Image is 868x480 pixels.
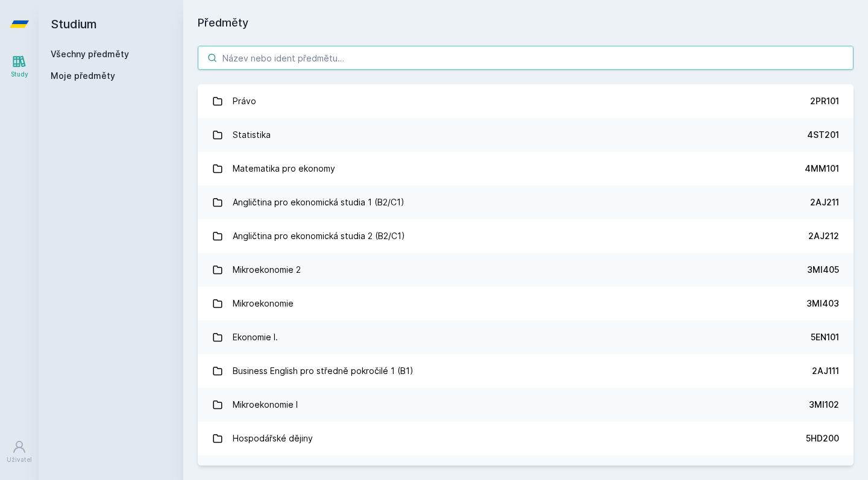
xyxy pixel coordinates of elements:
div: Business English pro středně pokročilé 1 (B1) [233,359,414,383]
div: 5HD200 [806,432,839,444]
div: 2AJ111 [812,365,839,377]
a: Angličtina pro ekonomická studia 1 (B2/C1) 2AJ211 [198,185,854,219]
a: Angličtina pro ekonomická studia 2 (B2/C1) 2AJ212 [198,219,854,253]
div: 2AJ211 [810,196,839,208]
a: Study [2,48,36,85]
span: Moje předměty [51,70,115,82]
a: Statistika 4ST201 [198,118,854,152]
a: Matematika pro ekonomy 4MM101 [198,152,854,185]
div: 3MI403 [807,298,839,310]
div: Hospodářské dějiny [233,426,313,450]
div: Uživatel [7,455,32,464]
div: Mikroekonomie 2 [233,258,301,282]
div: 3MI102 [809,399,839,411]
div: 4MM101 [805,163,839,175]
div: 2PR101 [810,95,839,107]
input: Název nebo ident předmětu… [198,46,854,70]
a: Hospodářské dějiny 5HD200 [198,422,854,455]
div: Study [11,70,28,79]
a: Mikroekonomie I 3MI102 [198,388,854,422]
a: Mikroekonomie 2 3MI405 [198,253,854,287]
div: Angličtina pro ekonomická studia 1 (B2/C1) [233,190,404,214]
div: Matematika pro ekonomy [233,157,335,181]
div: Právo [233,89,256,113]
h1: Předměty [198,14,854,31]
div: Statistika [233,123,271,147]
a: Ekonomie I. 5EN101 [198,320,854,354]
a: Všechny předměty [51,49,129,59]
a: Mikroekonomie 3MI403 [198,287,854,320]
div: 2AJ212 [808,230,839,242]
div: 5EN101 [811,331,839,343]
div: Ekonomie I. [233,325,278,349]
div: 3MI405 [807,264,839,276]
div: Mikroekonomie I [233,393,298,417]
div: Angličtina pro ekonomická studia 2 (B2/C1) [233,224,405,248]
a: Právo 2PR101 [198,84,854,118]
div: 4ST201 [807,129,839,141]
a: Business English pro středně pokročilé 1 (B1) 2AJ111 [198,354,854,388]
div: Mikroekonomie [233,291,294,316]
a: Uživatel [2,434,36,470]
